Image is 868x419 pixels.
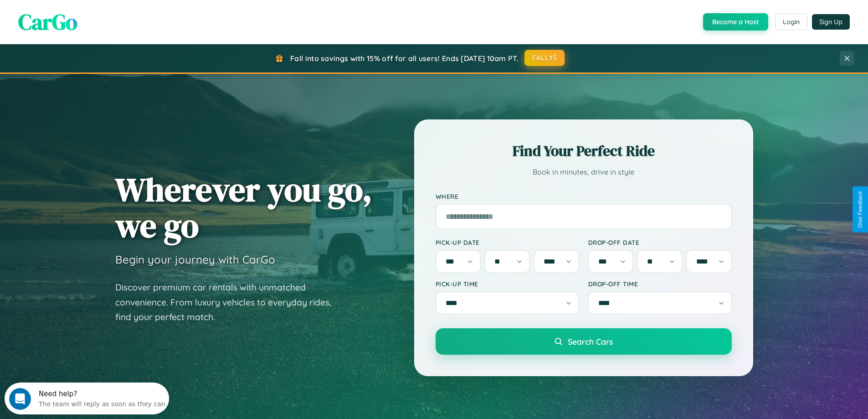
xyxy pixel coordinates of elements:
[115,253,275,266] h3: Begin your journey with CarGo
[568,336,613,347] span: Search Cars
[115,171,372,243] h1: Wherever you go, we go
[857,191,863,228] div: Give Feedback
[588,280,732,288] label: Drop-off Time
[5,383,169,414] iframe: Intercom live chat discovery launcher
[18,7,77,37] span: CarGo
[290,54,519,63] span: Fall into savings with 15% off for all users! Ends [DATE] 10am PT.
[436,238,579,246] label: Pick-up Date
[115,280,343,325] p: Discover premium car rentals with unmatched convenience. From luxury vehicles to everyday rides, ...
[436,166,732,179] p: Book in minutes, drive in style
[812,14,850,30] button: Sign Up
[436,280,579,288] label: Pick-up Time
[34,15,161,25] div: The team will reply as soon as they can
[436,192,732,200] label: Where
[436,141,732,161] h2: Find Your Perfect Ride
[588,238,732,246] label: Drop-off Date
[4,4,169,29] div: Open Intercom Messenger
[436,328,732,355] button: Search Cars
[703,13,768,31] button: Become a Host
[34,8,161,15] div: Need help?
[9,388,31,410] iframe: Intercom live chat
[775,14,807,30] button: Login
[524,50,565,66] button: FALL15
